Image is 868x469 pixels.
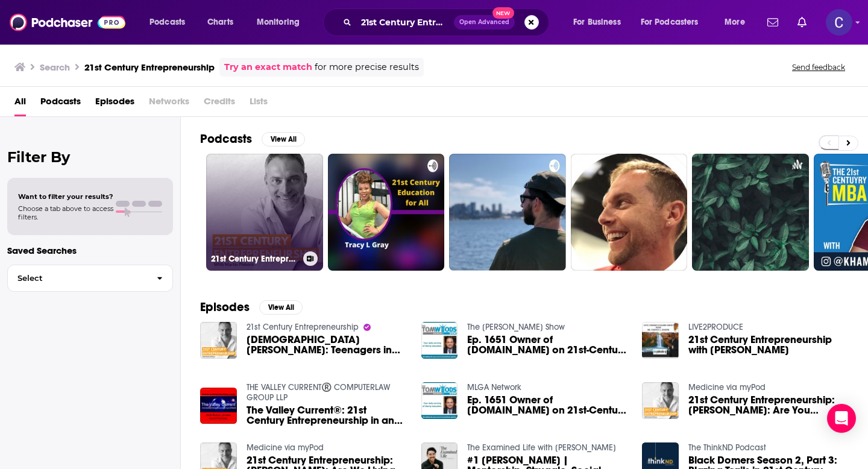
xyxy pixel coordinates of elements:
[40,92,81,116] a: Podcasts
[247,335,407,355] a: 18 Years Old Mark Guberti: Teenagers in the 21st Century Entrepreneurship
[467,442,616,453] a: The Examined Life with Matt Purcell
[716,13,760,32] button: open menu
[467,382,521,392] a: MLGA Network
[7,148,173,166] h2: Filter By
[200,322,237,359] img: 18 Years Old Mark Guberti: Teenagers in the 21st Century Entrepreneurship
[826,9,852,36] button: Show profile menu
[7,265,173,292] button: Select
[688,395,849,415] a: 21st Century Entrepreneurship: Camilla Moore: Are You Treating Burnout Without Knowing the Cause?
[40,61,70,73] h3: Search
[7,245,173,256] p: Saved Searches
[149,92,189,116] span: Networks
[200,300,303,315] a: EpisodesView All
[84,61,215,73] h3: 21st Century Entrepreneurship
[200,300,250,315] h2: Episodes
[467,395,627,415] span: Ep. 1651 Owner of [DOMAIN_NAME] on 21st-Century Entrepreneurship
[247,335,407,355] span: [DEMOGRAPHIC_DATA] [PERSON_NAME]: Teenagers in the 21st Century Entrepreneurship
[454,15,515,30] button: Open AdvancedNew
[688,442,766,453] a: The ThinkND Podcast
[725,14,745,31] span: More
[467,335,627,355] a: Ep. 1651 Owner of Capitalism.com on 21st-Century Entrepreneurship
[247,405,407,426] a: The Valley Current®: 21st Century Entrepreneurship in an AI World
[688,382,766,392] a: Medicine via myPod
[18,204,113,221] span: Choose a tab above to access filters.
[211,254,298,264] h3: 21st Century Entrepreneurship
[421,322,458,359] img: Ep. 1651 Owner of Capitalism.com on 21st-Century Entrepreneurship
[642,382,679,419] img: 21st Century Entrepreneurship: Camilla Moore: Are You Treating Burnout Without Knowing the Cause?
[688,335,849,355] a: 21st Century Entrepreneurship with Marquez Hughley
[200,131,252,146] h2: Podcasts
[688,335,849,355] span: 21st Century Entrepreneurship with [PERSON_NAME]
[248,13,315,32] button: open menu
[573,14,621,31] span: For Business
[421,382,458,419] img: Ep. 1651 Owner of Capitalism.com on 21st-Century Entrepreneurship
[688,395,849,415] span: 21st Century Entrepreneurship: [PERSON_NAME]: Are You Treating Burnout Without Knowing the Cause?
[356,13,454,32] input: Search podcasts, credits, & more...
[10,11,125,34] img: Podchaser - Follow, Share and Rate Podcasts
[149,14,185,31] span: Podcasts
[259,300,303,315] button: View All
[827,404,856,433] div: Open Intercom Messenger
[250,92,268,116] span: Lists
[257,14,300,31] span: Monitoring
[247,322,359,332] a: 21st Century Entrepreneurship
[8,274,147,282] span: Select
[793,12,811,33] a: Show notifications dropdown
[492,7,514,19] span: New
[467,335,627,355] span: Ep. 1651 Owner of [DOMAIN_NAME] on 21st-Century Entrepreneurship
[247,382,390,403] a: THE VALLEY CURRENT®️ COMPUTERLAW GROUP LLP
[826,9,852,36] img: User Profile
[247,442,324,453] a: Medicine via myPod
[688,322,743,332] a: LIVE2PRODUCE
[467,322,565,332] a: The Tom Woods Show
[642,322,679,359] img: 21st Century Entrepreneurship with Marquez Hughley
[641,14,699,31] span: For Podcasters
[206,154,323,271] a: 21st Century Entrepreneurship
[315,60,419,74] span: for more precise results
[18,192,113,201] span: Want to filter your results?
[207,14,233,31] span: Charts
[565,13,636,32] button: open menu
[763,12,783,33] a: Show notifications dropdown
[200,131,305,146] a: PodcastsView All
[200,13,241,32] a: Charts
[141,13,201,32] button: open menu
[467,395,627,415] a: Ep. 1651 Owner of Capitalism.com on 21st-Century Entrepreneurship
[224,60,312,74] a: Try an exact match
[633,13,716,32] button: open menu
[200,388,237,424] img: The Valley Current®: 21st Century Entrepreneurship in an AI World
[826,9,852,36] span: Logged in as publicityxxtina
[335,8,561,36] div: Search podcasts, credits, & more...
[14,92,26,116] a: All
[788,62,849,72] button: Send feedback
[459,19,509,25] span: Open Advanced
[262,132,305,146] button: View All
[95,92,134,116] a: Episodes
[204,92,235,116] span: Credits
